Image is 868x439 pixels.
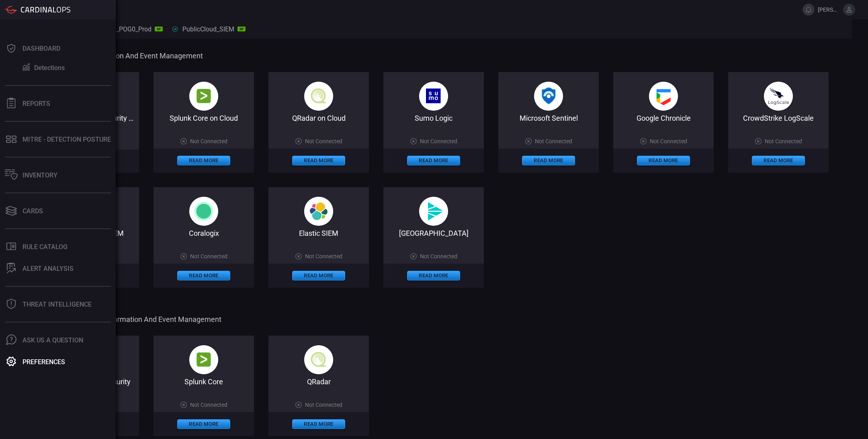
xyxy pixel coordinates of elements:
[189,82,218,111] img: splunk-B-AX9-PE.png
[168,19,250,39] button: PublicCloud_SIEMSP
[172,25,246,33] div: PublicCloud_SIEM
[190,253,227,260] span: Not Connected
[818,6,840,13] span: [PERSON_NAME].[PERSON_NAME]
[23,301,92,308] div: Threat Intelligence
[407,271,460,280] button: Read More
[305,253,342,260] span: Not Connected
[292,419,345,429] button: Read More
[177,271,230,280] button: Read More
[23,207,43,215] div: Cards
[613,114,714,122] div: Google Chronicle
[649,82,678,111] img: google_chronicle-BEvpeoLq.png
[420,138,457,144] span: Not Connected
[383,229,484,237] div: Cribl Lake
[268,377,369,386] div: QRadar
[420,253,457,260] span: Not Connected
[39,52,850,60] span: Cloud Security Information and Event Management
[23,336,83,344] div: Ask Us A Question
[82,19,168,39] button: GSIEM_POG0_ProdSP
[407,156,460,165] button: Read More
[650,138,687,144] span: Not Connected
[23,171,57,179] div: Inventory
[189,345,218,374] img: splunk-B-AX9-PE.png
[304,345,333,374] img: qradar_on_cloud-CqUPbAk2.png
[765,138,802,144] span: Not Connected
[177,419,230,429] button: Read More
[535,138,572,144] span: Not Connected
[154,229,254,237] div: Coralogix
[154,114,254,122] div: Splunk Core on Cloud
[237,27,246,31] div: SP
[305,138,342,144] span: Not Connected
[189,197,218,226] img: svg%3e
[305,402,342,408] span: Not Connected
[87,25,163,33] div: GSIEM_POG0_Prod
[728,114,829,122] div: CrowdStrike LogScale
[177,156,230,165] button: Read More
[498,114,599,122] div: Microsoft Sentinel
[304,197,333,226] img: svg+xml,%3c
[752,156,805,165] button: Read More
[23,358,65,366] div: Preferences
[268,114,369,122] div: QRadar on Cloud
[383,114,484,122] div: Sumo Logic
[23,243,68,251] div: Rule Catalog
[764,82,793,111] img: crowdstrike_logscale-Dv7WlQ1M.png
[190,138,227,144] span: Not Connected
[39,315,850,324] span: On Premise Security Information and Event Management
[419,197,448,226] img: svg%3e
[304,82,333,111] img: qradar_on_cloud-CqUPbAk2.png
[292,271,345,280] button: Read More
[23,100,50,107] div: Reports
[23,45,60,52] div: Dashboard
[34,64,65,72] div: Detections
[23,265,74,272] div: ALERT ANALYSIS
[419,82,448,111] img: sumo_logic-BhVDPgcO.png
[637,156,690,165] button: Read More
[292,156,345,165] button: Read More
[154,377,254,386] div: Splunk Core
[522,156,575,165] button: Read More
[268,229,369,237] div: Elastic SIEM
[23,136,111,143] div: MITRE - Detection Posture
[155,27,163,31] div: SP
[534,82,563,111] img: microsoft_sentinel-DmoYopBN.png
[190,402,227,408] span: Not Connected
